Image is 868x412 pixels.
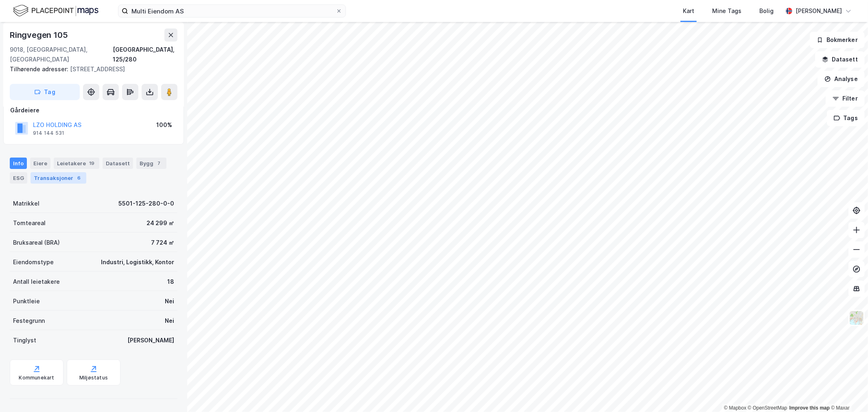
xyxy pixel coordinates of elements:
div: Industri, Logistikk, Kontor [101,257,174,267]
div: [PERSON_NAME] [796,6,842,16]
div: 18 [167,277,174,287]
button: Tag [10,84,80,100]
button: Datasett [815,51,865,68]
iframe: Chat Widget [827,373,868,412]
div: 6 [75,174,83,182]
div: Bolig [759,6,774,16]
div: Leietakere [54,158,99,169]
div: 19 [87,159,96,167]
div: Tomteareal [13,218,46,228]
div: 24 299 ㎡ [146,218,174,228]
img: Z [849,310,864,326]
div: Bygg [136,158,166,169]
a: Improve this map [789,405,830,411]
div: Kart [683,6,694,16]
button: Bokmerker [810,32,865,48]
div: 914 144 531 [33,130,64,136]
button: Analyse [818,71,865,87]
div: Kommunekart [19,375,54,381]
div: Punktleie [13,296,40,306]
a: OpenStreetMap [748,405,787,411]
img: logo.f888ab2527a4732fd821a326f86c7f29.svg [13,4,98,18]
div: [GEOGRAPHIC_DATA], 125/280 [113,45,177,64]
div: Matrikkel [13,199,39,208]
div: Nei [165,316,174,326]
div: Datasett [103,158,133,169]
div: Gårdeiere [10,105,177,115]
div: [PERSON_NAME] [127,335,174,345]
div: ESG [10,172,27,184]
div: [STREET_ADDRESS] [10,64,171,74]
input: Søk på adresse, matrikkel, gårdeiere, leietakere eller personer [128,5,336,17]
a: Mapbox [724,405,746,411]
div: Festegrunn [13,316,45,326]
div: Nei [165,296,174,306]
div: 7 [155,159,163,167]
div: Antall leietakere [13,277,60,287]
div: Mine Tags [712,6,741,16]
button: Filter [826,90,865,107]
span: Tilhørende adresser: [10,66,70,72]
div: Bruksareal (BRA) [13,238,60,248]
div: Eiendomstype [13,257,54,267]
div: 5501-125-280-0-0 [118,199,174,208]
div: Transaksjoner [31,172,86,184]
button: Tags [827,110,865,126]
div: 9018, [GEOGRAPHIC_DATA], [GEOGRAPHIC_DATA] [10,45,113,64]
div: Info [10,158,27,169]
div: 7 724 ㎡ [151,238,174,248]
div: Ringvegen 105 [10,28,69,42]
div: 100% [156,120,172,130]
div: Miljøstatus [79,375,108,381]
div: Eiere [30,158,50,169]
div: Tinglyst [13,335,36,345]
